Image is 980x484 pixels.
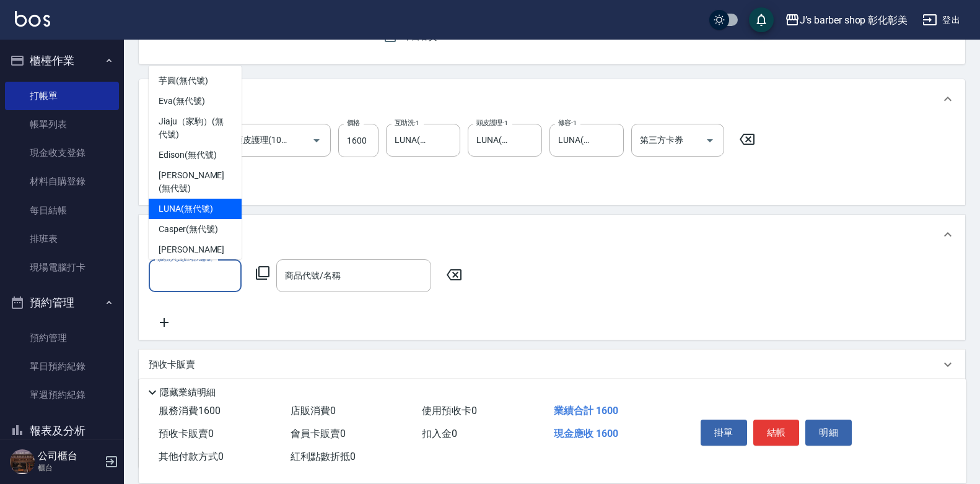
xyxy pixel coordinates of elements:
[149,358,195,371] p: 預收卡販賣
[554,405,618,417] span: 業績合計 1600
[10,449,35,474] img: Person
[159,223,217,236] span: Casper (無代號)
[5,352,119,381] a: 單日預約紀錄
[780,7,912,33] button: J’s barber shop 彰化彰美
[38,450,101,462] h5: 公司櫃台
[701,420,747,446] button: 掛單
[749,7,774,32] button: save
[15,11,50,27] img: Logo
[5,415,119,447] button: 報表及分析
[159,243,232,269] span: [PERSON_NAME] (無代號)
[422,428,457,439] span: 扣入金 0
[5,45,119,77] button: 櫃檯作業
[139,79,965,119] div: 項目消費
[5,196,119,225] a: 每日結帳
[476,118,508,127] label: 頭皮護理-1
[700,131,720,150] button: Open
[5,381,119,409] a: 單週預約紀錄
[422,405,477,417] span: 使用預收卡 0
[347,118,360,127] label: 價格
[554,428,618,439] span: 現金應收 1600
[5,253,119,282] a: 現場電腦打卡
[800,12,908,28] div: J’s barber shop 彰化彰美
[160,386,216,399] p: 隱藏業績明細
[159,169,232,195] span: [PERSON_NAME] (無代號)
[291,428,346,439] span: 會員卡販賣 0
[159,149,216,162] span: Edison (無代號)
[159,451,224,462] span: 其他付款方式 0
[5,324,119,352] a: 預約管理
[139,350,965,379] div: 預收卡販賣
[159,74,208,87] span: 芋圓 (無代號)
[159,202,213,215] span: LUNA (無代號)
[5,167,119,196] a: 材料自購登錄
[159,95,205,108] span: Eva (無代號)
[159,428,214,439] span: 預收卡販賣 0
[139,215,965,254] div: 店販銷售
[805,420,852,446] button: 明細
[5,110,119,139] a: 帳單列表
[753,420,800,446] button: 結帳
[38,462,101,473] p: 櫃台
[291,405,336,417] span: 店販消費 0
[5,225,119,253] a: 排班表
[917,9,965,32] button: 登出
[5,287,119,319] button: 預約管理
[558,118,577,127] label: 修容-1
[395,118,419,127] label: 互助洗-1
[5,139,119,167] a: 現金收支登錄
[307,131,326,150] button: Open
[159,405,221,417] span: 服務消費 1600
[291,451,356,462] span: 紅利點數折抵 0
[5,82,119,110] a: 打帳單
[159,115,232,141] span: Jiaju（家駒） (無代號)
